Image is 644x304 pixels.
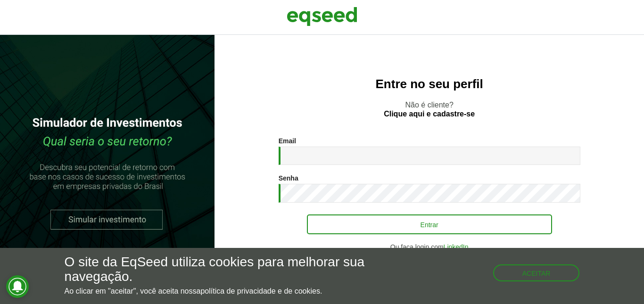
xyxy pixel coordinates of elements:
[384,110,475,118] a: Clique aqui e cadastre-se
[65,287,374,296] p: Ao clicar em "aceitar", você aceita nossa .
[65,255,374,284] h5: O site da EqSeed utiliza cookies para melhorar sua navegação.
[233,100,625,118] p: Não é cliente?
[200,288,320,295] a: política de privacidade e de cookies
[233,77,625,91] h2: Entre no seu perfil
[287,5,357,28] img: EqSeed Logo
[279,244,580,250] div: Ou faça login com
[279,175,298,181] label: Senha
[444,244,469,250] a: LinkedIn
[493,264,580,281] button: Aceitar
[307,214,552,234] button: Entrar
[279,138,296,144] label: Email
